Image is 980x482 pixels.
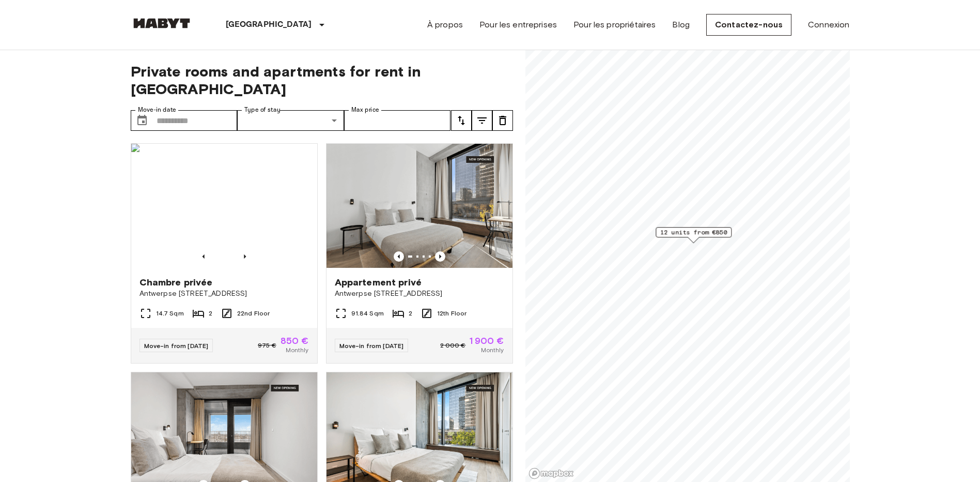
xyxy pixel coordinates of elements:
[335,276,422,289] span: Appartement privé
[472,110,492,131] button: tune
[427,19,463,31] a: À propos
[351,106,379,114] label: Max price
[131,63,513,98] span: Private rooms and apartments for rent in [GEOGRAPHIC_DATA]
[131,143,318,364] a: Marketing picture of unit BE-23-003-090-002Previous imagePrevious imageChambre privéeAntwerpse [S...
[394,251,404,262] button: Previous image
[528,468,574,479] a: Mapbox logo
[656,227,732,243] div: Map marker
[237,309,270,318] span: 22nd Floor
[451,110,472,131] button: tune
[481,345,504,355] span: Monthly
[131,144,317,268] img: Marketing picture of unit BE-23-003-090-002
[286,345,308,355] span: Monthly
[131,18,193,28] img: Habyt
[706,14,791,36] a: Contactez-nous
[326,144,512,268] img: Marketing picture of unit BE-23-003-045-001
[281,336,309,345] span: 850 €
[144,342,209,350] span: Move-in from [DATE]
[339,342,404,350] span: Move-in from [DATE]
[326,143,513,364] a: Marketing picture of unit BE-23-003-045-001Previous imagePrevious imageAppartement privéAntwerpse...
[479,19,557,31] a: Pour les entreprises
[335,289,504,299] span: Antwerpse [STREET_ADDRESS]
[132,110,152,131] button: Choose date
[660,228,727,237] span: 12 units from €850
[573,19,656,31] a: Pour les propriétaires
[139,276,213,289] span: Chambre privée
[435,251,445,262] button: Previous image
[240,251,250,262] button: Previous image
[138,106,176,114] label: Move-in date
[409,309,412,318] span: 2
[258,341,276,350] span: 975 €
[440,341,465,350] span: 2 000 €
[351,309,384,318] span: 91.84 Sqm
[198,251,209,262] button: Previous image
[470,336,504,345] span: 1 900 €
[244,106,281,114] label: Type of stay
[492,110,513,131] button: tune
[672,19,690,31] a: Blog
[139,289,309,299] span: Antwerpse [STREET_ADDRESS]
[226,19,312,31] p: [GEOGRAPHIC_DATA]
[437,309,467,318] span: 12th Floor
[209,309,212,318] span: 2
[156,309,184,318] span: 14.7 Sqm
[808,19,849,31] a: Connexion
